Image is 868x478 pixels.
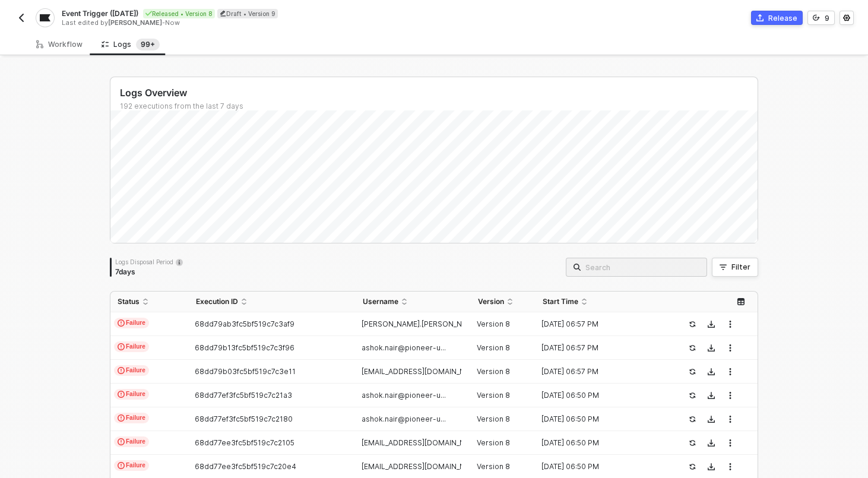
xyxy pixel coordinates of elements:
button: back [14,11,28,25]
input: Search [585,261,699,274]
span: ashok.nair@pioneer-u... [362,391,446,400]
div: [DATE] 06:50 PM [536,391,665,400]
span: Version 8 [477,462,510,471]
div: Workflow [36,40,83,49]
span: Execution ID [196,297,238,306]
div: Filter [731,262,750,272]
span: [EMAIL_ADDRESS][DOMAIN_NAME] [362,438,483,447]
span: 68dd77ee3fc5bf519c7c2105 [195,438,294,447]
span: icon-settings [843,14,850,21]
span: Username [363,297,398,306]
span: icon-success-page [689,368,696,375]
span: icon-exclamation [118,414,125,422]
span: icon-download [708,416,715,423]
span: icon-table [737,298,745,305]
div: 7 days [115,267,183,277]
span: Version [478,297,504,306]
span: icon-exclamation [118,367,125,374]
span: 68dd77ef3fc5bf519c7c2180 [195,414,293,423]
div: [DATE] 06:57 PM [536,343,665,353]
span: [PERSON_NAME].[PERSON_NAME]@[PERSON_NAME]... [362,319,550,328]
span: icon-download [708,321,715,328]
div: 192 executions from the last 7 days [120,102,758,111]
div: Logs Overview [120,87,758,99]
span: Failure [114,460,149,471]
span: icon-commerce [756,14,764,21]
span: icon-versioning [813,14,820,21]
span: Start Time [543,297,578,306]
span: icon-success-page [689,463,696,470]
span: 68dd79b13fc5bf519c7c3f96 [195,343,294,352]
div: [DATE] 06:50 PM [536,414,665,424]
img: integration-icon [40,12,50,23]
div: [DATE] 06:57 PM [536,319,665,329]
img: back [17,13,26,23]
span: Failure [114,389,149,400]
span: icon-download [708,392,715,399]
span: ashok.nair@pioneer-u... [362,343,446,352]
span: 68dd77ef3fc5bf519c7c21a3 [195,391,292,400]
span: icon-exclamation [118,319,125,327]
span: 68dd79ab3fc5bf519c7c3af9 [195,319,294,328]
span: Failure [114,413,149,423]
span: icon-exclamation [118,462,125,469]
span: icon-edit [220,10,226,17]
div: [DATE] 06:50 PM [536,438,665,448]
span: ashok.nair@pioneer-u... [362,414,446,423]
button: 9 [807,11,835,25]
span: icon-download [708,368,715,375]
span: Failure [114,341,149,352]
span: icon-success-page [689,392,696,399]
span: icon-exclamation [118,391,125,398]
span: Version 8 [477,414,510,423]
th: Execution ID [189,292,355,312]
div: [DATE] 06:57 PM [536,367,665,376]
span: [PERSON_NAME] [108,18,162,27]
div: Last edited by - Now [62,18,433,27]
div: [DATE] 06:50 PM [536,462,665,471]
sup: 192 [136,39,160,50]
div: Release [768,13,797,23]
span: Failure [114,318,149,328]
span: Version 8 [477,343,510,352]
th: Start Time [536,292,674,312]
span: icon-download [708,344,715,352]
span: icon-success-page [689,321,696,328]
div: 9 [825,13,829,23]
span: icon-download [708,439,715,447]
span: 68dd79b03fc5bf519c7c3e11 [195,367,296,376]
div: Draft • Version 9 [217,9,278,18]
span: Version 8 [477,367,510,376]
span: Status [118,297,140,306]
span: Version 8 [477,438,510,447]
th: Username [356,292,471,312]
span: [EMAIL_ADDRESS][DOMAIN_NAME] [362,367,483,376]
div: Logs [102,39,160,50]
span: icon-success-page [689,344,696,352]
span: [EMAIL_ADDRESS][DOMAIN_NAME] [362,462,483,471]
span: icon-exclamation [118,438,125,445]
span: Failure [114,365,149,376]
span: Failure [114,436,149,447]
th: Version [471,292,536,312]
div: Released • Version 8 [143,9,215,18]
span: icon-download [708,463,715,470]
span: 68dd77ee3fc5bf519c7c20e4 [195,462,296,471]
div: Logs Disposal Period [115,258,183,266]
th: Status [110,292,189,312]
span: icon-success-page [689,439,696,447]
span: Version 8 [477,319,510,328]
button: Filter [712,258,758,277]
span: icon-success-page [689,416,696,423]
span: Version 8 [477,391,510,400]
span: icon-exclamation [118,343,125,350]
span: Event Trigger ([DATE]) [62,8,138,18]
button: Release [751,11,803,25]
